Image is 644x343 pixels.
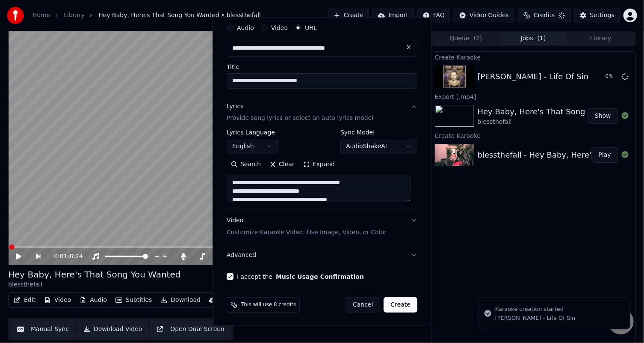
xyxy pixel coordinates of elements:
p: Customize Karaoke Video: Use Image, Video, or Color [227,228,387,237]
label: Lyrics Language [227,129,278,135]
button: Expand [299,158,339,171]
div: Video [227,216,387,237]
span: This will use 8 credits [241,301,296,308]
button: Create [384,297,417,313]
label: URL [305,24,317,30]
label: I accept the [237,274,364,280]
label: Audio [237,24,254,30]
button: Advanced [227,244,417,266]
button: Search [227,158,265,171]
label: Video [271,24,288,30]
div: LyricsProvide song lyrics or select an auto lyrics model [227,129,417,209]
div: Lyrics [227,102,243,110]
button: I accept the [276,274,364,280]
button: VideoCustomize Karaoke Video: Use Image, Video, or Color [227,209,417,244]
button: LyricsProvide song lyrics or select an auto lyrics model [227,95,417,129]
p: Provide song lyrics or select an auto lyrics model [227,114,373,122]
label: Title [227,63,417,69]
label: Sync Model [340,129,417,135]
button: Clear [265,158,299,171]
button: Cancel [346,297,380,313]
